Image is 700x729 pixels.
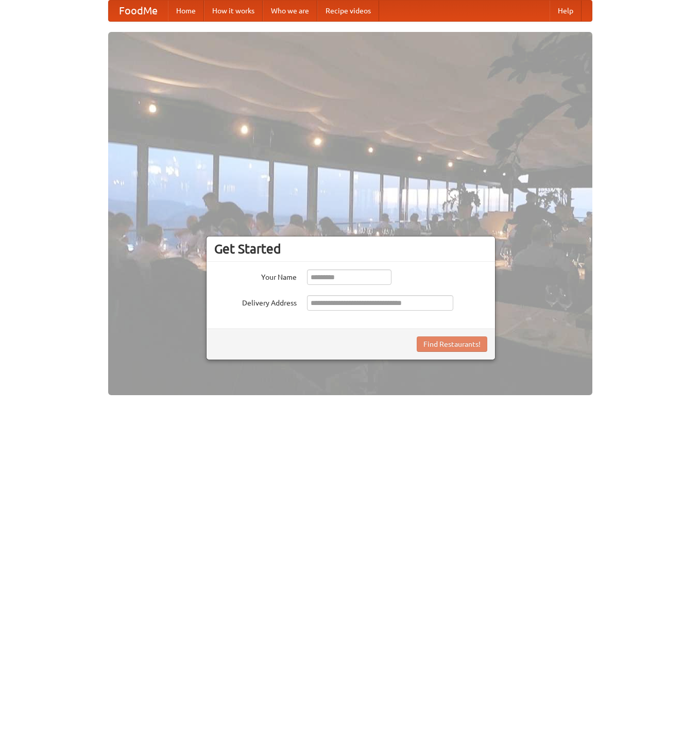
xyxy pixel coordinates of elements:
[204,1,263,21] a: How it works
[168,1,204,21] a: Home
[417,336,487,352] button: Find Restaurants!
[550,1,582,21] a: Help
[214,241,487,257] h3: Get Started
[109,1,168,21] a: FoodMe
[317,1,379,21] a: Recipe videos
[214,269,297,282] label: Your Name
[214,295,297,308] label: Delivery Address
[263,1,317,21] a: Who we are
